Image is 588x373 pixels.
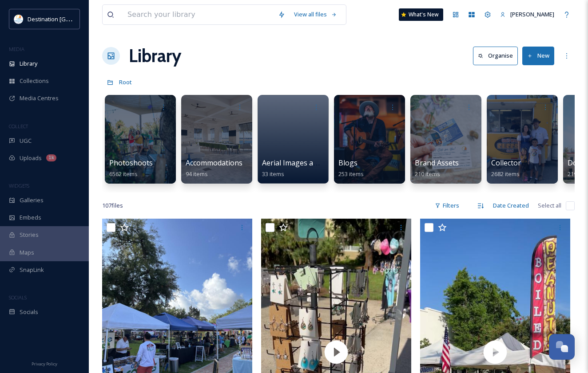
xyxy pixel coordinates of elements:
[538,201,561,210] span: Select all
[522,47,554,65] button: New
[20,94,59,102] span: Media Centres
[491,170,520,178] span: 2682 items
[9,123,28,130] span: COLLECT
[109,159,153,178] a: Photoshoots6562 items
[491,158,521,168] span: Collector
[46,154,56,161] div: 1k
[20,196,44,204] span: Galleries
[102,201,123,210] span: 107 file s
[20,137,32,145] span: UGC
[20,308,38,316] span: Socials
[9,46,24,52] span: MEDIA
[338,170,364,178] span: 253 items
[415,159,459,178] a: Brand Assets210 items
[491,159,521,178] a: Collector2682 items
[549,334,575,360] button: Open Chat
[186,159,242,178] a: Accommodations94 items
[20,154,42,162] span: Uploads
[510,10,554,18] span: [PERSON_NAME]
[338,159,364,178] a: Blogs253 items
[9,294,27,301] span: SOCIALS
[262,170,284,178] span: 33 items
[119,78,132,86] span: Root
[399,8,443,21] a: What's New
[262,158,342,168] span: Aerial Images and Video
[473,47,518,65] button: Organise
[20,266,44,274] span: SnapLink
[489,197,533,214] div: Date Created
[119,77,132,87] a: Root
[9,182,29,189] span: WIDGETS
[186,170,208,178] span: 94 items
[473,47,522,65] a: Organise
[20,213,41,222] span: Embeds
[123,5,274,24] input: Search your library
[186,158,242,168] span: Accommodations
[430,197,464,214] div: Filters
[109,158,153,168] span: Photoshoots
[129,43,181,69] a: Library
[338,158,358,168] span: Blogs
[109,170,138,178] span: 6562 items
[20,77,49,85] span: Collections
[290,6,342,23] a: View all files
[415,158,459,168] span: Brand Assets
[496,6,559,23] a: [PERSON_NAME]
[20,248,34,257] span: Maps
[14,15,23,24] img: download.png
[415,170,440,178] span: 210 items
[28,15,116,23] span: Destination [GEOGRAPHIC_DATA]
[262,159,342,178] a: Aerial Images and Video33 items
[32,361,57,367] span: Privacy Policy
[20,59,37,68] span: Library
[32,358,57,369] a: Privacy Policy
[20,231,39,239] span: Stories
